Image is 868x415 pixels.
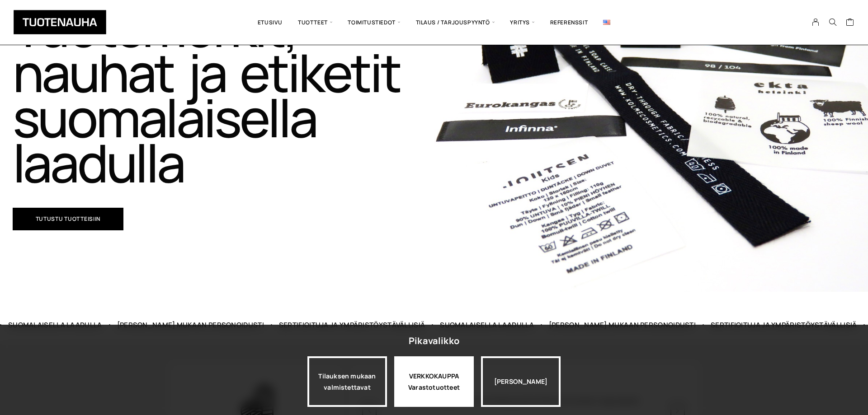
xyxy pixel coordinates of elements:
a: Cart [846,18,854,28]
span: Toimitustiedot [340,7,408,38]
a: Referenssit [542,7,596,38]
a: Tilauksen mukaan valmistettavat [307,356,387,407]
span: Tutustu tuotteisiin [36,216,101,222]
a: Tutustu tuotteisiin [13,208,124,230]
span: Tilaus / Tarjouspyyntö [408,7,503,38]
span: Tuotteet [290,7,340,38]
div: Suomalaisella laadulla [425,320,519,330]
div: Pikavalikko [409,333,459,349]
span: Yritys [502,7,542,38]
div: [PERSON_NAME] mukaan personoidusti [102,320,249,330]
div: Sertifioituja ja ympäristöystävällisiä [696,320,842,330]
div: VERKKOKAUPPA Varastotuotteet [394,356,474,407]
div: [PERSON_NAME] [481,356,561,407]
div: [PERSON_NAME] mukaan personoidusti [534,320,681,330]
a: My Account [807,18,825,26]
h1: Tuotemerkit, nauhat ja etiketit suomalaisella laadulla​ [13,5,431,185]
img: English [603,20,610,25]
button: Search [824,18,841,26]
a: Etusivu [250,7,290,38]
img: Tuotenauha Oy [14,10,106,34]
div: Sertifioituja ja ympäristöystävällisiä [264,320,410,330]
a: VERKKOKAUPPAVarastotuotteet [394,356,474,407]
